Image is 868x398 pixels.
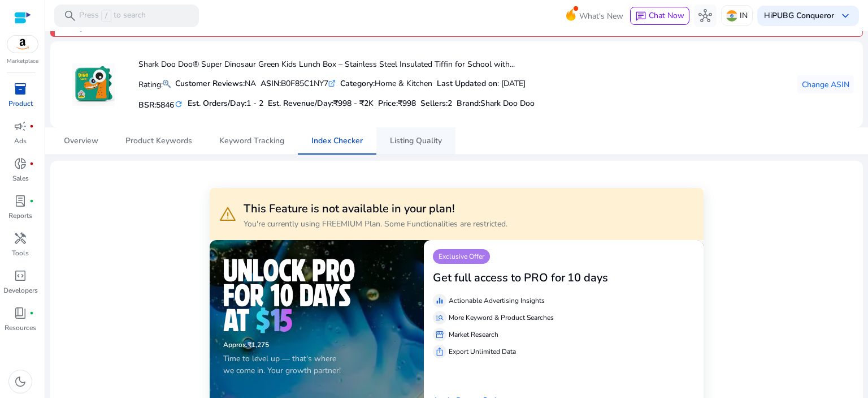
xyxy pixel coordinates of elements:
[63,9,77,23] span: search
[433,271,565,285] h3: Get full access to PRO for
[138,60,535,70] h4: Shark Doo Doo® Super Dinosaur Green Kids Lunch Box – Stainless Steel Insulated Tiffin for School ...
[14,375,27,388] span: dark_mode
[79,10,146,22] p: Press to search
[12,248,29,258] p: Tools
[437,78,526,89] div: : [DATE]
[14,136,27,146] p: Ads
[138,98,183,110] h5: BSR:
[14,306,27,320] span: book_4
[694,5,717,27] button: hub
[219,137,284,145] span: Keyword Tracking
[635,11,646,22] span: chat
[14,269,27,283] span: code_blocks
[223,353,410,376] p: Time to level up — that's where we come in. Your growth partner!
[223,340,248,349] span: Approx.
[29,199,34,203] span: fiber_manual_record
[14,157,27,170] span: donut_small
[29,161,34,166] span: fiber_manual_record
[398,98,416,109] span: ₹998
[433,249,490,264] p: Exclusive Offer
[435,296,444,305] span: equalizer
[764,12,834,20] p: Hi
[14,82,27,96] span: inventory_2
[188,99,263,109] h5: Est. Orders/Day:
[340,78,432,89] div: Home & Kitchen
[378,99,416,109] h5: Price:
[223,341,410,349] h6: ₹1,275
[435,330,444,339] span: storefront
[246,98,263,109] span: 1 - 2
[14,119,27,133] span: campaign
[64,137,98,145] span: Overview
[567,271,608,285] h3: 10 days
[29,124,34,129] span: fiber_manual_record
[174,99,183,110] mat-icon: refresh
[7,57,38,66] p: Marketplace
[340,78,375,89] b: Category:
[29,311,34,315] span: fiber_manual_record
[797,75,854,93] button: Change ASIN
[698,9,712,23] span: hub
[175,78,256,89] div: NA
[14,232,27,245] span: handyman
[457,99,535,109] h5: :
[244,218,507,230] p: You're currently using FREEMIUM Plan. Some Functionalities are restricted.
[261,78,281,89] b: ASIN:
[138,77,171,91] p: Rating:
[839,9,852,23] span: keyboard_arrow_down
[175,78,245,89] b: Customer Reviews:
[390,137,442,145] span: Listing Quality
[7,36,38,53] img: amazon.svg
[457,98,479,109] span: Brand
[72,63,115,106] img: 61u6Xkv-NVL.jpg
[8,211,32,221] p: Reports
[449,346,516,357] p: Export Unlimited Data
[448,98,452,109] span: 2
[437,78,497,89] b: Last Updated on
[311,137,363,145] span: Index Checker
[5,323,36,333] p: Resources
[8,99,33,109] p: Product
[649,10,684,21] span: Chat Now
[268,99,374,109] h5: Est. Revenue/Day:
[449,313,554,323] p: More Keyword & Product Searches
[726,10,737,22] img: in.svg
[125,137,192,145] span: Product Keywords
[244,202,507,216] h3: This Feature is not available in your plan!
[435,347,444,356] span: ios_share
[579,6,623,26] span: What's New
[449,329,498,340] p: Market Research
[480,98,535,109] span: Shark Doo Doo
[772,10,834,21] b: PUBG Conqueror
[435,313,444,322] span: manage_search
[333,98,374,109] span: ₹998 - ₹2K
[420,99,452,109] h5: Sellers:
[740,6,748,25] p: IN
[101,10,111,22] span: /
[261,78,336,89] div: B0F85C1NY7
[630,7,689,25] button: chatChat Now
[802,79,849,91] span: Change ASIN
[219,205,237,223] span: warning
[449,296,545,306] p: Actionable Advertising Insights
[3,285,38,296] p: Developers
[12,173,29,183] p: Sales
[14,194,27,208] span: lab_profile
[156,100,174,110] span: 5846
